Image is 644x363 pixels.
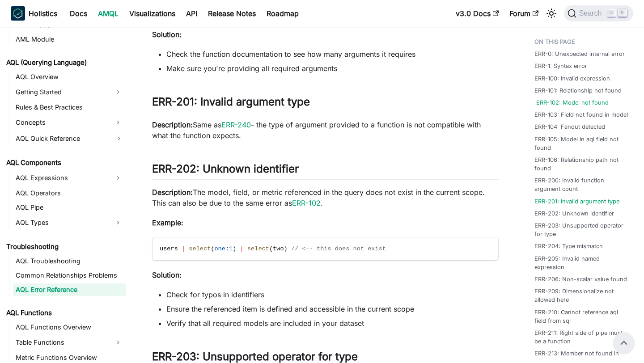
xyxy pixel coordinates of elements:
[152,162,499,179] h2: ERR-202: Unknown identifier
[291,245,386,252] span: // <-- this does not exist
[13,187,126,199] a: AQL Operators
[240,245,244,252] span: |
[534,242,603,250] a: ERR-204: Type mismatch
[152,188,193,197] strong: Description:
[110,171,126,185] button: Expand sidebar category 'AQL Expressions'
[214,245,225,252] span: one
[13,283,126,296] a: AQL Error Reference
[534,254,630,271] a: ERR-205: Invalid named expression
[13,255,126,267] a: AQL Troubleshooting
[13,171,110,185] a: AQL Expressions
[13,115,110,130] a: Concepts
[534,197,619,206] a: ERR-201: Invalid argument type
[292,198,321,207] a: ERR-102
[13,201,126,214] a: AQL Pipe
[182,245,185,252] span: |
[211,245,214,252] span: (
[261,6,304,21] a: Roadmap
[534,329,630,346] a: ERR-211: Right side of pipe must be a function
[152,95,499,112] h2: ERR-201: Invalid argument type
[29,8,57,19] b: Holistics
[534,50,625,58] a: ERR-0: Unexpected internal error
[124,6,181,21] a: Visualizations
[189,245,211,252] span: select
[152,119,499,141] p: Same as - the type of argument provided to a function is not compatible with what the function ex...
[576,9,607,17] span: Search
[13,71,126,83] a: AQL Overview
[13,131,126,146] a: AQL Quick Reference
[534,86,622,95] a: ERR-101: Relationship not found
[13,269,126,282] a: Common Relationships Problems
[450,6,504,21] a: v3.0 Docs
[13,85,110,99] a: Getting Started
[166,63,499,74] li: Make sure you're providing all required arguments
[152,218,183,227] strong: Example:
[284,245,288,252] span: )
[160,245,178,252] span: users
[64,6,93,21] a: Docs
[534,122,605,131] a: ERR-104: Fanout detected
[110,85,126,99] button: Expand sidebar category 'Getting Started'
[166,304,499,314] li: Ensure the referenced item is defined and accessible in the current scope
[152,270,182,279] strong: Solution:
[225,245,229,252] span: :
[11,6,25,21] img: Holistics
[229,245,233,252] span: 1
[564,5,633,21] button: Search (Command+K)
[534,176,630,193] a: ERR-200: Invalid function argument count
[166,289,499,300] li: Check for typos in identifiers
[13,33,126,46] a: AML Module
[273,245,284,252] span: two
[152,120,193,129] strong: Description:
[93,6,124,21] a: AMQL
[4,156,126,169] a: AQL Components
[269,245,273,252] span: (
[13,215,110,230] a: AQL Types
[233,245,236,252] span: )
[152,30,182,39] strong: Solution:
[534,62,587,70] a: ERR-1: Syntax error
[4,241,126,253] a: Troubleshooting
[110,215,126,230] button: Expand sidebar category 'AQL Types'
[607,9,616,17] kbd: ⌘
[203,6,261,21] a: Release Notes
[534,308,630,325] a: ERR-210: Cannot reference aql field from sql
[534,275,627,283] a: ERR-206: Non-scalar value found
[613,332,635,354] button: Scroll back to top
[166,49,499,59] li: Check the function documentation to see how many arguments it requires
[534,287,630,304] a: ERR-209: Dimensionalize not allowed here
[534,74,610,83] a: ERR-100: Invalid expression
[110,335,126,350] button: Expand sidebar category 'Table Functions'
[534,135,630,152] a: ERR-105: Model in aql field not found
[534,209,614,218] a: ERR-202: Unknown identifier
[618,9,627,17] kbd: K
[110,115,126,130] button: Expand sidebar category 'Concepts'
[13,321,126,333] a: AQL Functions Overview
[152,187,499,208] p: The model, field, or metric referenced in the query does not exist in the current scope. This can...
[247,245,269,252] span: select
[4,307,126,319] a: AQL Functions
[544,6,559,21] button: Switch between dark and light mode (currently light mode)
[4,56,126,69] a: AQL (Querying Language)
[13,335,110,350] a: Table Functions
[534,156,630,173] a: ERR-106: Relationship path not found
[181,6,203,21] a: API
[11,6,57,21] a: HolisticsHolistics
[166,318,499,329] li: Verify that all required models are included in your dataset
[536,98,609,107] a: ERR-102: Model not found
[221,120,251,129] a: ERR-240
[504,6,544,21] a: Forum
[534,221,630,238] a: ERR-203: Unsupported operator for type
[13,101,126,114] a: Rules & Best Practices
[534,110,628,119] a: ERR-103: Field not found in model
